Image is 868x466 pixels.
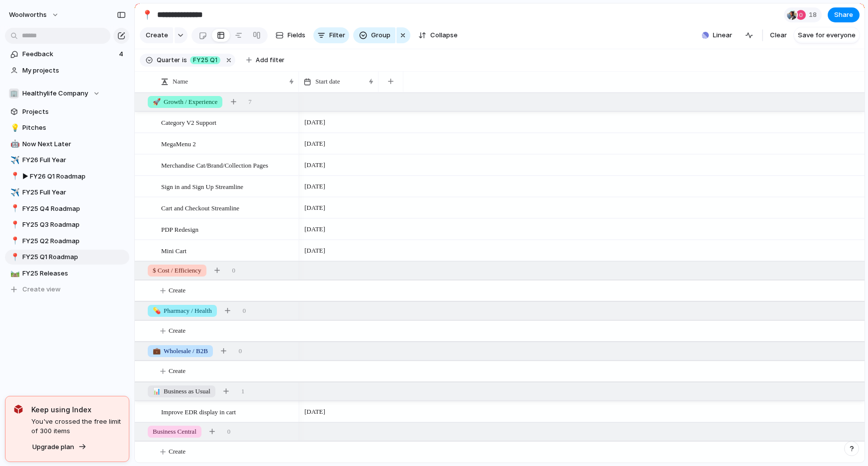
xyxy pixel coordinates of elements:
[10,203,17,214] div: 📍
[414,27,462,43] button: Collapse
[302,202,328,214] span: [DATE]
[9,252,19,262] button: 📍
[22,172,126,182] span: ▶︎ FY26 Q1 Roadmap
[153,98,161,105] span: 🚀
[713,30,732,40] span: Linear
[9,10,47,20] span: woolworths
[698,28,736,43] button: Linear
[256,56,285,65] span: Add filter
[5,63,129,78] a: My projects
[243,306,246,316] span: 0
[5,169,129,184] a: 📍▶︎ FY26 Q1 Roadmap
[161,159,268,171] span: Merchandise Cat/Brand/Collection Pages
[9,155,19,165] button: ✈️
[288,30,305,40] span: Fields
[5,153,129,168] a: ✈️FY26 Full Year
[9,123,19,133] button: 💡
[161,138,196,149] span: MegaMenu 2
[22,284,61,294] span: Create view
[22,107,126,117] span: Projects
[153,386,210,396] span: Business as Usual
[828,7,860,22] button: Share
[329,30,345,40] span: Filter
[153,346,208,356] span: Wholesale / B2B
[153,307,161,314] span: 💊
[9,139,19,149] button: 🤖
[22,155,126,165] span: FY26 Full Year
[798,30,856,40] span: Save for everyone
[5,266,129,281] div: 🛤️FY25 Releases
[5,137,129,152] a: 🤖Now Next Later
[169,285,186,295] span: Create
[5,234,129,249] a: 📍FY25 Q2 Roadmap
[161,223,198,235] span: PDP Redesign
[22,220,126,230] span: FY25 Q3 Roadmap
[22,123,126,133] span: Pitches
[5,282,129,297] button: Create view
[188,55,222,66] button: FY25 Q1
[153,97,217,107] span: Growth / Experience
[5,86,129,101] button: 🏢Healthylife Company
[22,269,126,279] span: FY25 Releases
[302,159,328,171] span: [DATE]
[31,417,121,436] span: You've crossed the free limit of 300 items
[9,172,19,182] button: 📍
[169,366,186,376] span: Create
[22,89,88,98] span: Healthylife Company
[161,202,239,213] span: Cart and Checkout Streamline
[834,10,853,20] span: Share
[10,122,17,134] div: 💡
[5,185,129,200] a: ✈️FY25 Full Year
[169,447,186,457] span: Create
[809,10,820,20] span: 18
[29,440,90,454] button: Upgrade plan
[302,181,328,192] span: [DATE]
[794,27,860,43] button: Save for everyone
[5,47,129,62] a: Feedback4
[9,187,19,197] button: ✈️
[313,27,349,43] button: Filter
[5,120,129,135] a: 💡Pitches
[22,49,116,59] span: Feedback
[22,252,126,262] span: FY25 Q1 Roadmap
[227,427,231,437] span: 0
[9,220,19,230] button: 📍
[302,138,328,150] span: [DATE]
[169,326,186,336] span: Create
[241,386,245,396] span: 1
[353,27,395,43] button: Group
[9,236,19,246] button: 📍
[10,187,17,198] div: ✈️
[139,7,155,23] button: 📍
[4,7,64,23] button: woolworths
[32,442,74,452] span: Upgrade plan
[31,404,121,415] span: Keep using Index
[10,155,17,166] div: ✈️
[5,201,129,216] a: 📍FY25 Q4 Roadmap
[10,219,17,231] div: 📍
[302,245,328,257] span: [DATE]
[142,8,153,21] div: 📍
[302,116,328,128] span: [DATE]
[10,252,17,263] div: 📍
[5,217,129,232] div: 📍FY25 Q3 Roadmap
[22,66,126,76] span: My projects
[153,266,201,276] span: $ Cost / Efficiency
[153,427,196,437] span: Business Central
[10,268,17,279] div: 🛤️
[239,346,242,356] span: 0
[146,30,168,40] span: Create
[22,139,126,149] span: Now Next Later
[232,266,236,276] span: 0
[157,56,180,65] span: Quarter
[161,245,187,256] span: Mini Cart
[10,235,17,247] div: 📍
[22,204,126,214] span: FY25 Q4 Roadmap
[161,116,216,128] span: Category V2 Support
[119,49,125,59] span: 4
[161,406,236,417] span: Improve EDR display in cart
[5,250,129,265] a: 📍FY25 Q1 Roadmap
[140,27,173,43] button: Create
